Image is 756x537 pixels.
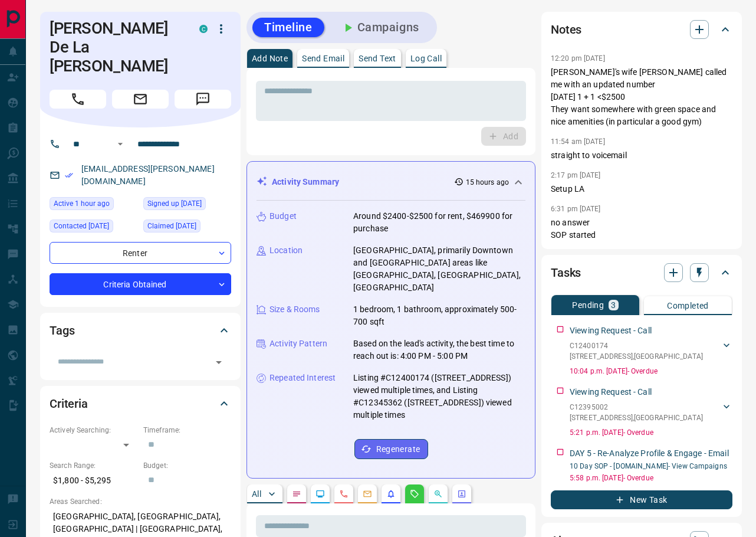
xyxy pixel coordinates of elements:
div: Sun Sep 07 2025 [50,220,137,236]
h2: Tasks [551,263,581,282]
p: Around $2400-$2500 for rent, $469900 for purchase [353,210,525,235]
p: Size & Rooms [269,303,320,316]
svg: Calls [339,489,349,499]
span: Call [50,90,106,109]
svg: Lead Browsing Activity [315,489,325,499]
p: $1,800 - $5,295 [50,471,137,490]
p: 10:04 p.m. [DATE] - Overdue [570,366,732,376]
p: Setup LA [551,183,732,195]
p: Timeframe: [143,425,231,436]
div: condos.ca [199,25,208,33]
h1: [PERSON_NAME] De La [PERSON_NAME] [50,19,182,76]
p: 15 hours ago [466,177,509,188]
p: Areas Searched: [50,496,231,507]
p: [STREET_ADDRESS] , [GEOGRAPHIC_DATA] [570,351,703,362]
button: Timeline [252,18,324,37]
span: Signed up [DATE] [147,198,202,209]
svg: Emails [363,489,372,499]
p: C12400174 [570,340,703,351]
p: Repeated Interest [269,372,336,384]
button: New Task [551,490,732,509]
svg: Agent Actions [457,489,466,499]
span: Claimed [DATE] [147,220,196,232]
p: Completed [667,302,709,310]
div: C12400174[STREET_ADDRESS],[GEOGRAPHIC_DATA] [570,338,732,364]
button: Regenerate [354,439,428,459]
p: no answer SOP started [551,217,732,241]
p: 2:17 pm [DATE] [551,171,601,179]
div: Sat Sep 13 2025 [50,197,137,214]
p: Activity Pattern [269,338,327,350]
button: Campaigns [329,18,431,37]
p: Pending [572,301,604,309]
p: DAY 5 - Re-Analyze Profile & Engage - Email [570,447,729,460]
p: 6:31 pm [DATE] [551,205,601,213]
p: 12:20 pm [DATE] [551,54,605,63]
span: Message [175,90,231,109]
p: 3 [611,301,616,309]
svg: Email Verified [65,171,73,179]
p: 5:21 p.m. [DATE] - Overdue [570,427,732,438]
p: Send Email [302,54,344,63]
p: Viewing Request - Call [570,325,652,337]
p: [GEOGRAPHIC_DATA], primarily Downtown and [GEOGRAPHIC_DATA] areas like [GEOGRAPHIC_DATA], [GEOGRA... [353,244,525,294]
svg: Requests [410,489,419,499]
div: Tags [50,316,231,345]
svg: Notes [292,489,301,499]
p: 5:58 p.m. [DATE] - Overdue [570,473,732,483]
svg: Listing Alerts [386,489,396,499]
span: Email [112,90,169,109]
div: Sat Aug 23 2025 [143,197,231,214]
p: [PERSON_NAME]'s wife [PERSON_NAME] called me with an updated number [DATE] 1 + 1 <$2500 They want... [551,66,732,128]
p: 11:54 am [DATE] [551,137,605,146]
p: Budget [269,210,297,222]
p: Budget: [143,460,231,471]
p: Send Text [359,54,396,63]
p: C12395002 [570,402,703,412]
p: Based on the lead's activity, the best time to reach out is: 4:00 PM - 5:00 PM [353,338,525,362]
div: Activity Summary15 hours ago [257,171,525,193]
p: All [252,490,261,498]
p: Activity Summary [272,176,339,188]
p: [STREET_ADDRESS] , [GEOGRAPHIC_DATA] [570,412,703,423]
div: Notes [551,15,732,44]
p: Location [269,244,303,257]
div: C12395002[STREET_ADDRESS],[GEOGRAPHIC_DATA] [570,400,732,425]
div: Criteria Obtained [50,273,231,295]
div: Renter [50,242,231,264]
h2: Tags [50,321,74,340]
p: Viewing Request - Call [570,386,652,398]
div: Criteria [50,389,231,418]
p: Listing #C12400174 ([STREET_ADDRESS]) viewed multiple times, and Listing #C12345362 ([STREET_ADDR... [353,372,525,421]
a: [EMAIL_ADDRESS][PERSON_NAME][DOMAIN_NAME] [81,164,215,186]
svg: Opportunities [433,489,443,499]
button: Open [113,137,127,151]
p: Add Note [252,54,288,63]
div: Sat Aug 23 2025 [143,220,231,236]
p: Search Range: [50,460,137,471]
div: Tasks [551,258,732,287]
p: straight to voicemail [551,149,732,162]
p: Actively Searching: [50,425,137,436]
h2: Notes [551,20,581,39]
button: Open [211,354,227,371]
span: Contacted [DATE] [54,220,109,232]
span: Active 1 hour ago [54,198,110,209]
a: 10 Day SOP - [DOMAIN_NAME]- View Campaigns [570,462,727,470]
p: Log Call [410,54,442,63]
h2: Criteria [50,394,88,413]
p: 1 bedroom, 1 bathroom, approximately 500-700 sqft [353,303,525,328]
